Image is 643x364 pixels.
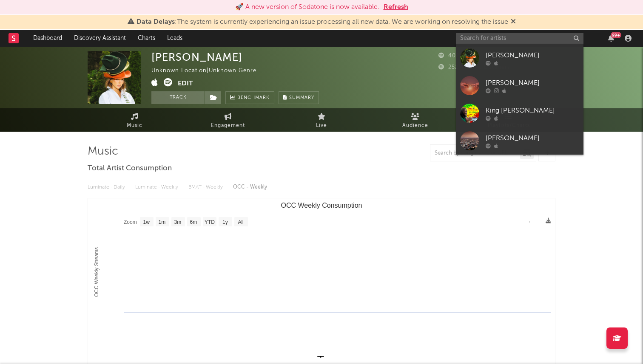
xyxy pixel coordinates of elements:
text: Zoom [124,219,137,225]
div: King [PERSON_NAME] [486,105,579,116]
div: [PERSON_NAME] [486,133,579,143]
span: 402 [438,53,459,59]
text: → [526,219,531,225]
a: Leads [161,30,188,47]
span: Live [316,121,327,131]
button: Edit [178,78,193,89]
text: 3m [174,219,182,225]
a: Live [275,108,368,132]
text: All [238,219,243,225]
span: Benchmark [237,93,270,103]
div: [PERSON_NAME] [486,50,579,60]
a: Charts [132,30,161,47]
button: 99+ [608,35,614,42]
text: 1m [159,219,166,225]
text: OCC Weekly Consumption [281,202,362,209]
text: 6m [190,219,197,225]
text: 1y [222,219,228,225]
div: [PERSON_NAME] [151,51,242,63]
a: Benchmark [225,91,274,104]
div: [PERSON_NAME] [486,78,579,88]
div: 🚀 A new version of Sodatone is now available. [235,2,379,12]
span: Total Artist Consumption [88,164,172,174]
text: 1w [143,219,150,225]
a: [PERSON_NAME] [456,44,583,72]
input: Search for artists [456,33,583,44]
span: Summary [289,96,314,100]
span: Engagement [211,121,245,131]
span: Music [127,121,142,131]
span: Dismiss [511,19,516,25]
a: Audience [368,108,462,132]
a: Music [88,108,181,132]
span: Audience [402,121,428,131]
button: Track [151,91,205,104]
a: [PERSON_NAME] [456,72,583,99]
span: : The system is currently experiencing an issue processing all new data. We are working on resolv... [137,19,508,25]
a: Dashboard [27,30,68,47]
span: Data Delays [137,19,175,25]
a: [PERSON_NAME] [456,127,583,155]
input: Search by song name or URL [430,150,520,157]
div: 99 + [611,32,621,38]
a: Engagement [181,108,275,132]
span: 252 Monthly Listeners [438,65,510,70]
a: Discovery Assistant [68,30,132,47]
a: King [PERSON_NAME] [456,99,583,127]
div: Unknown Location | Unknown Genre [151,66,266,76]
button: Summary [279,91,319,104]
button: Refresh [384,2,408,12]
text: YTD [205,219,215,225]
text: OCC Weekly Streams [94,247,100,297]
